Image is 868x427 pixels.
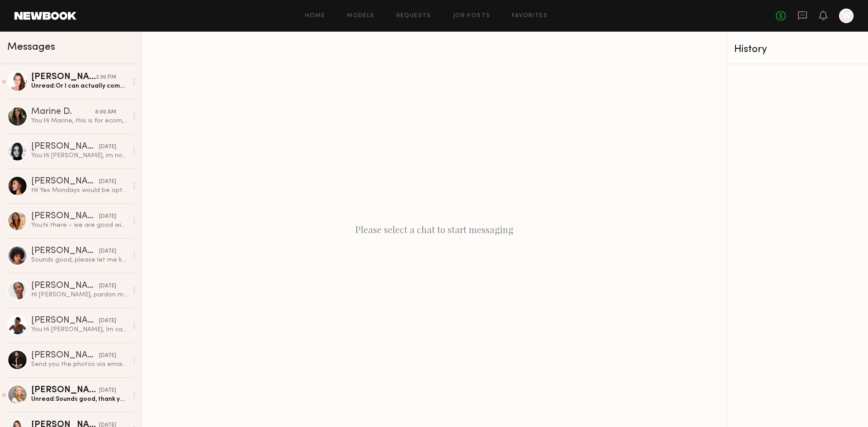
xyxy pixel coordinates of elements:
[99,247,116,256] div: [DATE]
[31,73,96,82] div: [PERSON_NAME]
[31,212,99,221] div: [PERSON_NAME]
[31,360,127,369] div: Send you the photos via email. You can also find them here: [URL][DOMAIN_NAME] Thanks!
[512,13,547,19] a: Favorites
[31,117,127,125] div: You: Hi Marine, this is for ecom, we shoot apparel, loungewear and daywear. Let me know your avai...
[99,178,116,186] div: [DATE]
[31,221,127,230] div: You: hi there - we are good with clipping and sometimes will make the sample based on model. are ...
[31,82,127,90] div: Unread: Or I can actually come out [DATE] after my modeling gig. I should be wrapped around 2 PM ...
[839,9,854,23] a: W
[31,256,127,264] div: Sounds good, please let me know.
[31,186,127,195] div: Hi! Yes Mondays would be optimal for me
[99,386,116,395] div: [DATE]
[31,108,95,117] div: Marine D.
[31,316,99,325] div: [PERSON_NAME]
[31,142,99,151] div: [PERSON_NAME]
[305,13,325,19] a: Home
[396,13,431,19] a: Requests
[31,247,99,256] div: [PERSON_NAME]
[31,291,127,299] div: Hi [PERSON_NAME], pardon my delayed response. I am available for a casting. What day(s) & time di...
[99,282,116,291] div: [DATE]
[31,386,99,395] div: [PERSON_NAME]
[96,73,116,82] div: 2:30 PM
[7,42,55,52] span: Messages
[734,44,861,55] div: History
[31,351,99,360] div: [PERSON_NAME]
[99,352,116,360] div: [DATE]
[99,143,116,151] div: [DATE]
[99,212,116,221] div: [DATE]
[347,13,374,19] a: Models
[453,13,491,19] a: Job Posts
[31,282,99,291] div: [PERSON_NAME]'[PERSON_NAME]
[95,108,116,117] div: 8:00 AM
[31,151,127,160] div: You: Hi [PERSON_NAME], im not sure if you are still on this platform? im cassting for an ecomm pr...
[31,325,127,334] div: You: Hi [PERSON_NAME], Im casting for an upcoming shoot and wondering if you are avail for castin...
[99,317,116,325] div: [DATE]
[31,395,127,404] div: Unread: Sounds good, thank you!
[142,32,726,427] div: Please select a chat to start messaging
[31,177,99,186] div: [PERSON_NAME]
